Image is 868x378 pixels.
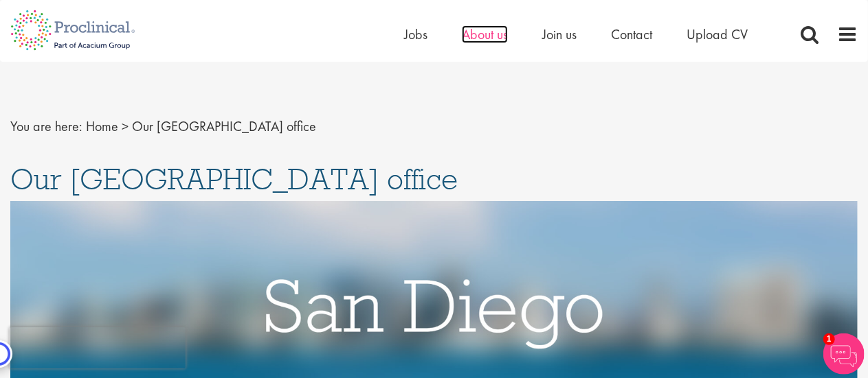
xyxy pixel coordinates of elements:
a: About us [462,25,508,43]
img: Chatbot [823,333,865,375]
a: Jobs [404,25,427,43]
a: breadcrumb link [86,117,118,135]
a: Join us [542,25,577,43]
a: Contact [611,25,652,43]
span: Our [GEOGRAPHIC_DATA] office [132,117,316,135]
span: > [122,117,129,135]
span: 1 [823,333,835,345]
span: Our [GEOGRAPHIC_DATA] office [10,161,458,198]
iframe: reCAPTCHA [10,327,186,368]
a: Upload CV [687,25,748,43]
span: You are here: [10,117,82,135]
